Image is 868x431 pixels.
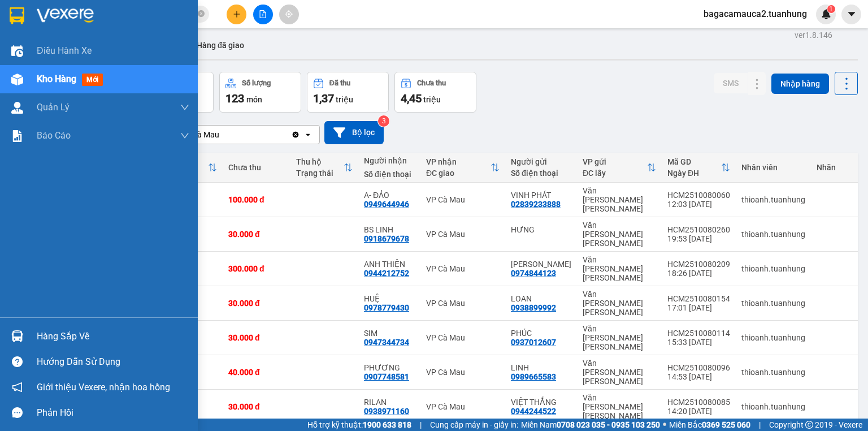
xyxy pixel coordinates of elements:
div: LINH [511,363,571,372]
img: icon-new-feature [821,9,831,19]
div: 17:01 [DATE] [667,303,730,312]
strong: 0708 023 035 - 0935 103 250 [557,420,660,429]
span: copyright [805,421,813,429]
sup: 3 [378,115,389,127]
div: VP Cà Mau [426,402,500,411]
div: BS LINH [364,225,415,234]
div: VP Cà Mau [426,368,500,377]
div: 30.000 đ [228,299,285,308]
span: Hỗ trợ kỹ thuật: [307,419,411,431]
div: VP Cà Mau [426,299,500,308]
div: Số lượng [242,79,271,87]
div: Số điện thoại [511,169,571,178]
span: message [12,407,23,418]
svg: open [303,130,313,139]
button: SMS [714,73,748,93]
div: VINH PHÁT [511,191,571,200]
span: Miền Nam [521,419,660,431]
div: Trạng thái [296,169,344,178]
div: HCM2510080260 [667,225,730,234]
div: thioanh.tuanhung [741,402,805,411]
span: Miền Bắc [669,419,750,431]
div: HCM2510080096 [667,363,730,372]
span: Giới thiệu Vexere, nhận hoa hồng [37,380,170,394]
div: LOAN [511,294,571,303]
span: món [246,95,262,104]
div: thioanh.tuanhung [741,368,805,377]
th: Toggle SortBy [662,153,736,183]
div: ĐC giao [426,169,491,178]
span: Điều hành xe [37,44,92,58]
div: RILAN [364,398,415,407]
div: 0989665583 [511,372,556,381]
span: down [180,103,189,112]
div: Thu hộ [296,157,344,166]
button: Hàng đã giao [188,32,253,59]
div: VP nhận [426,157,491,166]
button: Đã thu1,37 triệu [307,72,389,113]
input: Selected VP Cà Mau. [220,129,222,140]
div: 19:53 [DATE] [667,234,730,243]
span: 4,45 [401,92,422,105]
div: VP Cà Mau [426,195,500,204]
div: HCM2510080085 [667,398,730,407]
div: 0974844123 [511,269,556,278]
div: Văn [PERSON_NAME] [PERSON_NAME] [583,324,656,351]
div: 12:03 [DATE] [667,200,730,209]
div: PHÚC [511,329,571,338]
div: Người gửi [511,157,571,166]
img: warehouse-icon [11,102,23,114]
div: Chưa thu [417,79,446,87]
span: 1,37 [313,92,334,105]
div: SIM [364,329,415,338]
span: question-circle [12,356,23,367]
div: 0938899992 [511,303,556,312]
div: 0944244522 [511,407,556,416]
div: VP gửi [583,157,647,166]
svg: Clear value [291,130,300,139]
div: thioanh.tuanhung [741,195,805,204]
div: 15:33 [DATE] [667,338,730,347]
div: 100.000 đ [228,195,285,204]
div: HCM2510080209 [667,260,730,269]
div: Văn [PERSON_NAME] [PERSON_NAME] [583,255,656,282]
img: warehouse-icon [11,45,23,57]
div: thioanh.tuanhung [741,264,805,273]
span: down [180,131,189,140]
div: 14:20 [DATE] [667,407,730,416]
span: | [759,419,761,431]
span: Quản Lý [37,100,70,114]
button: caret-down [841,5,861,24]
span: close-circle [198,10,205,17]
div: VP Cà Mau [426,230,500,239]
div: Văn [PERSON_NAME] [PERSON_NAME] [583,359,656,386]
div: 30.000 đ [228,402,285,411]
span: close-circle [198,9,205,20]
div: 0947344734 [364,338,409,347]
button: Số lượng123món [219,72,301,113]
div: Mã GD [667,157,721,166]
button: Bộ lọc [324,121,384,144]
div: Hàng sắp về [37,328,189,345]
div: thioanh.tuanhung [741,230,805,239]
button: aim [279,5,299,24]
span: Báo cáo [37,128,71,143]
div: 0907748581 [364,372,409,381]
div: VP Cà Mau [426,264,500,273]
span: Cung cấp máy in - giấy in: [430,419,518,431]
div: Ngày ĐH [667,169,721,178]
div: HCM2510080060 [667,191,730,200]
div: 02839233888 [511,200,561,209]
strong: 0369 525 060 [702,420,750,429]
div: VP Cà Mau [180,129,219,140]
strong: 1900 633 818 [363,420,411,429]
div: 30.000 đ [228,333,285,342]
div: HCM2510080114 [667,329,730,338]
span: aim [285,10,293,18]
div: thioanh.tuanhung [741,333,805,342]
span: ⚪️ [663,423,666,427]
th: Toggle SortBy [577,153,662,183]
div: VIỆT THẮNG [511,398,571,407]
div: PHƯƠNG [364,363,415,372]
span: mới [82,74,103,86]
